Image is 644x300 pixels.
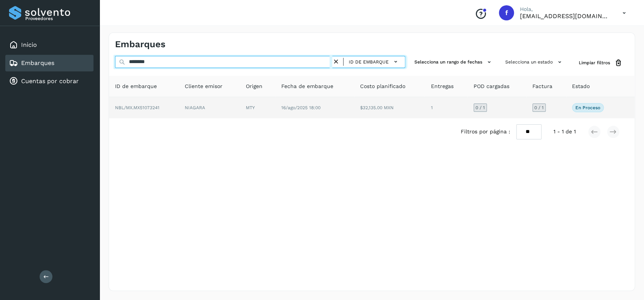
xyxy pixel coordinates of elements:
span: Origen [246,82,262,90]
span: Cliente emisor [185,82,222,90]
span: Factura [532,82,552,90]
span: 0 / 1 [475,105,485,110]
span: Entregas [431,82,453,90]
div: Inicio [5,37,94,53]
p: facturacion@expresssanjavier.com [520,12,610,20]
h4: Embarques [115,39,166,50]
span: Fecha de embarque [281,82,333,90]
p: En proceso [575,105,600,110]
span: 16/ago/2025 18:00 [281,105,320,110]
td: NIAGARA [179,97,240,118]
div: Embarques [5,55,94,71]
span: ID de embarque [115,82,157,90]
div: Cuentas por cobrar [5,73,94,90]
span: Filtros por página : [461,128,510,136]
td: $32,135.00 MXN [354,97,425,118]
span: POD cargadas [474,82,509,90]
button: ID de embarque [347,56,402,67]
p: Proveedores [25,16,90,21]
button: Limpiar filtros [573,56,629,70]
td: 1 [425,97,467,118]
span: 0 / 1 [534,105,544,110]
td: MTY [240,97,275,118]
p: Hola, [520,6,610,12]
span: Costo planificado [360,82,405,90]
span: Limpiar filtros [579,59,610,66]
button: Selecciona un rango de fechas [411,56,496,68]
a: Inicio [21,41,37,48]
span: NBL/MX.MX51073241 [115,105,159,110]
span: ID de embarque [349,59,389,65]
a: Cuentas por cobrar [21,77,79,85]
button: Selecciona un estado [502,56,567,68]
a: Embarques [21,59,54,66]
span: 1 - 1 de 1 [554,128,576,136]
span: Estado [572,82,590,90]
